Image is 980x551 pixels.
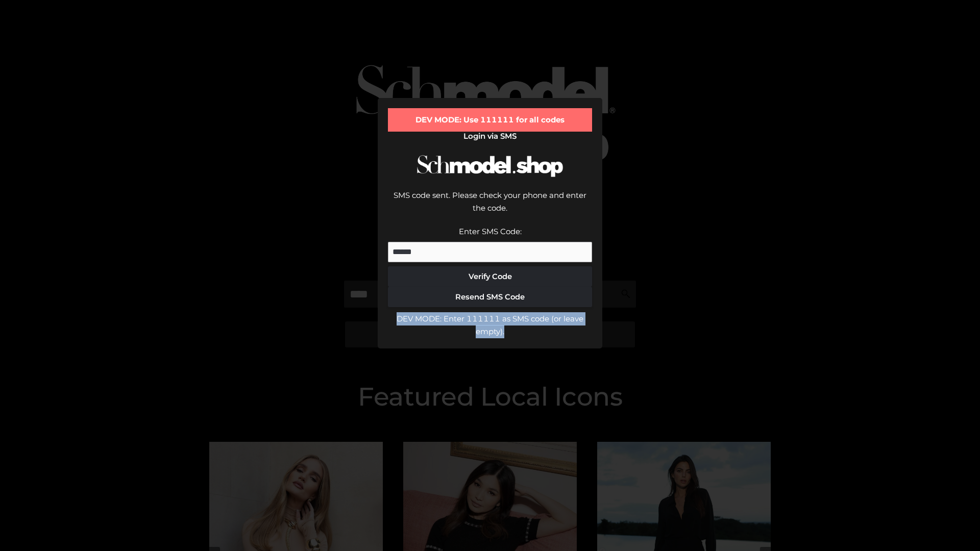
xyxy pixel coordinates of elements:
h2: Login via SMS [388,132,592,141]
div: DEV MODE: Enter 111111 as SMS code (or leave empty). [388,312,592,338]
button: Resend SMS Code [388,287,592,307]
div: DEV MODE: Use 111111 for all codes [388,108,592,132]
img: Schmodel Logo [413,146,567,186]
div: SMS code sent. Please check your phone and enter the code. [388,189,592,225]
button: Verify Code [388,266,592,287]
label: Enter SMS Code: [459,227,522,236]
